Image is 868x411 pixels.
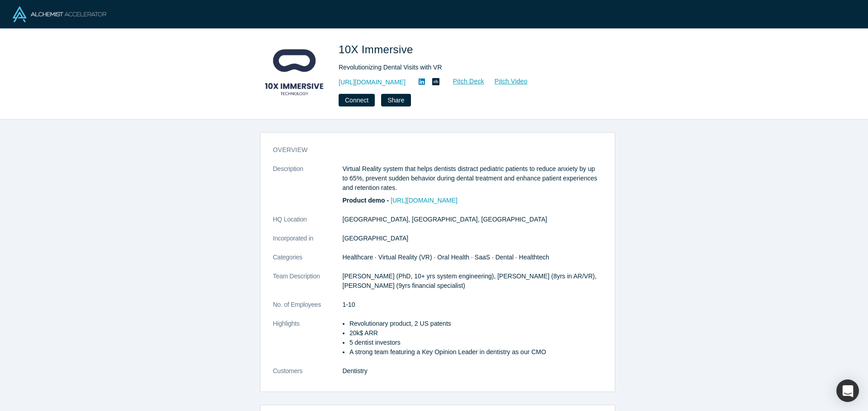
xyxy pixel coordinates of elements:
dt: Incorporated in [273,234,343,253]
a: Pitch Deck [443,76,485,87]
dt: HQ Location [273,215,343,234]
h3: overview [273,145,590,155]
dd: [GEOGRAPHIC_DATA], [GEOGRAPHIC_DATA], [GEOGRAPHIC_DATA] [343,215,602,224]
li: 20k$ ARR [349,328,602,338]
li: Revolutionary product, 2 US patents [349,319,602,328]
strong: Product demo - [343,197,389,204]
div: Revolutionizing Dental Visits with VR [339,63,592,72]
a: [URL][DOMAIN_NAME] [391,197,458,204]
li: A strong team featuring a Key Opinion Leader in dentistry as our CMO [349,347,602,357]
span: Healthcare · Virtual Reality (VR) · Oral Health · SaaS · Dental · Healthtech [343,254,549,261]
button: Connect [339,94,375,106]
a: [URL][DOMAIN_NAME] [339,78,406,87]
span: 10X Immersive [339,43,416,55]
dt: Description [273,164,343,215]
a: Pitch Video [485,76,528,87]
img: Alchemist Logo [13,6,106,22]
dt: Customers [273,366,343,385]
dt: No. of Employees [273,300,343,319]
button: Share [381,94,410,106]
dt: Categories [273,253,343,272]
li: 5 dentist investors [349,338,602,347]
p: [PERSON_NAME] (PhD, 10+ yrs system engineering), [PERSON_NAME] (8yrs in AR/VR), [PERSON_NAME] (9y... [343,272,602,291]
dt: Team Description [273,272,343,300]
dd: 1-10 [343,300,602,309]
dd: [GEOGRAPHIC_DATA] [343,234,602,243]
dd: Dentistry [343,366,602,376]
dt: Highlights [273,319,343,366]
p: Virtual Reality system that helps dentists distract pediatric patients to reduce anxiety by up to... [343,164,602,193]
img: 10X Immersive's Logo [263,42,326,105]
